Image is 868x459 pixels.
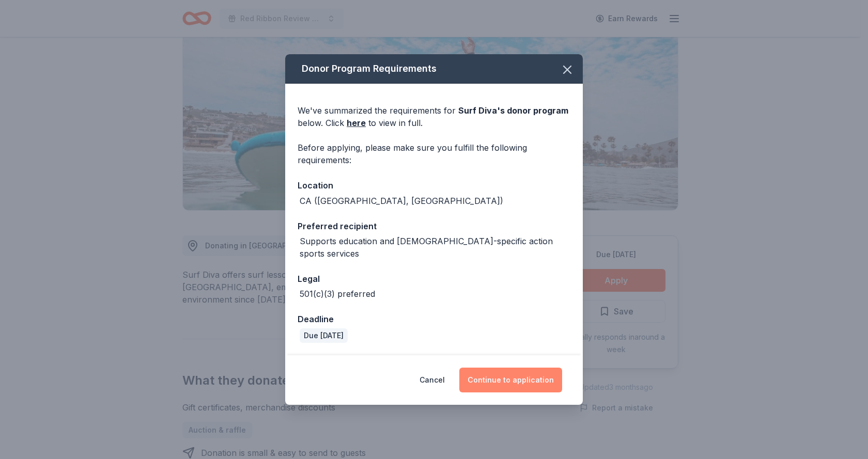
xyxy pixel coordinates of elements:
[300,235,570,260] div: Supports education and [DEMOGRAPHIC_DATA]-specific action sports services
[300,328,348,343] div: Due [DATE]
[298,312,570,326] div: Deadline
[420,368,445,392] button: Cancel
[298,179,570,192] div: Location
[459,368,562,392] button: Continue to application
[298,219,570,233] div: Preferred recipient
[298,141,570,166] div: Before applying, please make sure you fulfill the following requirements:
[300,195,503,207] div: CA ([GEOGRAPHIC_DATA], [GEOGRAPHIC_DATA])
[298,272,570,286] div: Legal
[300,288,375,300] div: 501(c)(3) preferred
[458,105,568,116] span: Surf Diva 's donor program
[347,117,366,129] a: here
[285,54,583,84] div: Donor Program Requirements
[298,104,570,129] div: We've summarized the requirements for below. Click to view in full.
